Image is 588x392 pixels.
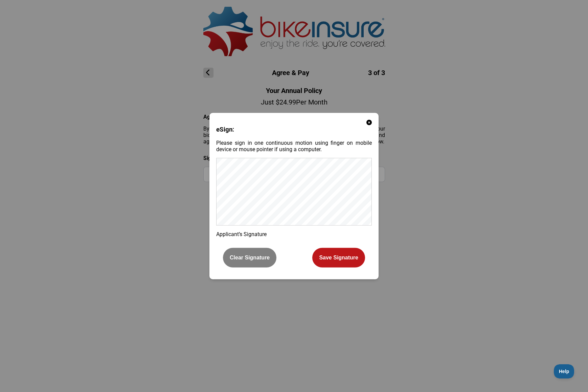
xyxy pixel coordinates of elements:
p: Please sign in one continuous motion using finger on mobile device or mouse pointer if using a co... [216,140,372,153]
button: Save Signature [312,248,365,268]
button: Clear Signature [223,248,276,268]
p: Applicant’s Signature [216,231,372,237]
iframe: Toggle Customer Support [554,364,574,378]
h3: eSign: [216,126,372,133]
